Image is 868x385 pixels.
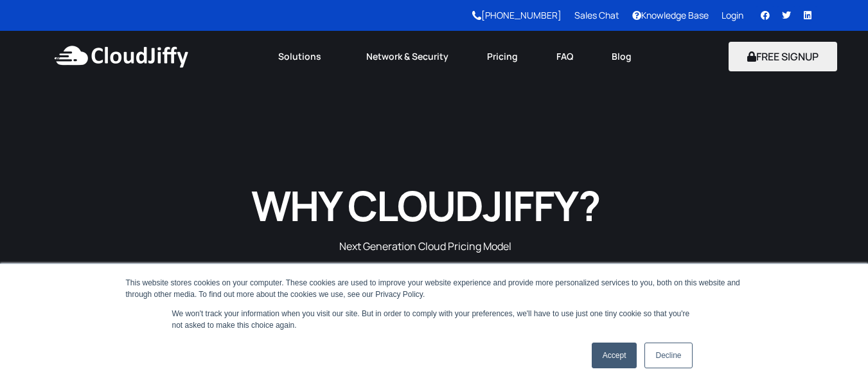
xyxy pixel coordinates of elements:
[632,9,709,21] a: Knowledge Base
[537,42,592,71] a: FAQ
[592,42,651,71] a: Blog
[472,9,562,21] a: [PHONE_NUMBER]
[468,42,537,71] a: Pricing
[126,277,743,300] div: This website stores cookies on your computer. These cookies are used to improve your website expe...
[259,42,347,71] a: Solutions
[644,343,692,368] a: Decline
[729,49,837,64] a: FREE SIGNUP
[729,42,837,71] button: FREE SIGNUP
[172,308,696,331] p: We won't track your information when you visit our site. But in order to comply with your prefere...
[215,238,636,255] p: Next Generation Cloud Pricing Model
[592,343,637,368] a: Accept
[215,179,636,232] h1: WHY CLOUDJIFFY?
[574,9,619,21] a: Sales Chat
[722,9,743,21] a: Login
[347,42,468,71] a: Network & Security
